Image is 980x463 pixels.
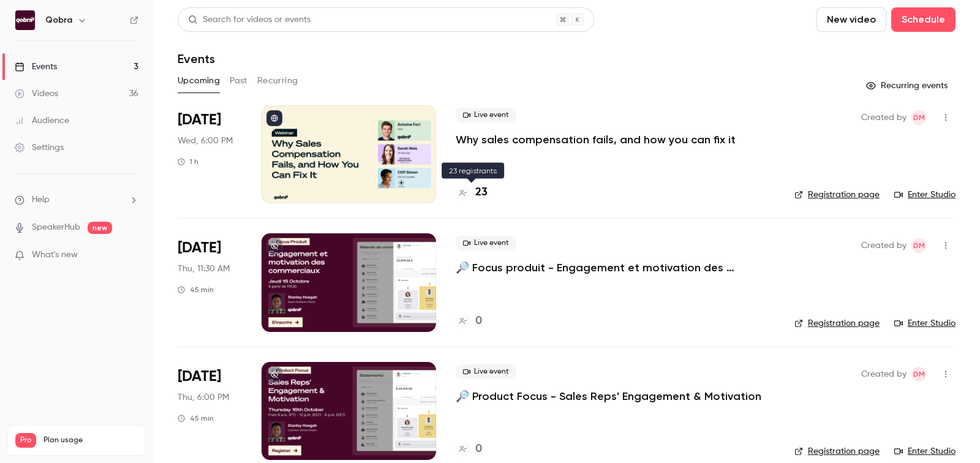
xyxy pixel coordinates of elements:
[456,313,482,329] a: 0
[456,260,775,275] a: 🔎 Focus produit - Engagement et motivation des commerciaux
[456,184,488,201] a: 23
[456,132,736,147] a: Why sales compensation fails, and how you can fix it
[894,189,956,201] a: Enter Studio
[911,238,926,253] span: Dylan Manceau
[32,249,78,262] span: What's new
[15,10,35,30] img: Qobra
[178,362,242,460] div: Oct 16 Thu, 6:00 PM (Europe/Paris)
[15,88,58,100] div: Videos
[15,141,64,154] div: Settings
[15,194,138,206] li: help-dropdown-opener
[913,110,925,125] span: DM
[32,221,80,234] a: SpeakerHub
[816,7,886,32] button: New video
[911,110,926,125] span: Dylan Manceau
[178,71,220,91] button: Upcoming
[475,313,482,329] h4: 0
[43,435,138,445] span: Plan usage
[178,413,214,423] div: 45 min
[456,236,516,250] span: Live event
[178,51,215,66] h1: Events
[88,222,112,234] span: new
[178,135,233,147] span: Wed, 6:00 PM
[894,445,956,457] a: Enter Studio
[913,238,925,253] span: DM
[891,7,956,32] button: Schedule
[45,14,72,26] h6: Qobra
[178,157,198,167] div: 1 h
[32,194,50,206] span: Help
[15,61,57,73] div: Events
[913,367,925,382] span: DM
[475,441,482,457] h4: 0
[178,233,242,331] div: Oct 16 Thu, 11:30 AM (Europe/Paris)
[178,285,214,295] div: 45 min
[911,367,926,382] span: Dylan Manceau
[178,105,242,203] div: Oct 8 Wed, 6:00 PM (Europe/Paris)
[257,71,298,91] button: Recurring
[178,110,221,130] span: [DATE]
[178,238,221,258] span: [DATE]
[456,364,516,379] span: Live event
[230,71,247,91] button: Past
[794,317,880,329] a: Registration page
[178,391,229,404] span: Thu, 6:00 PM
[178,367,221,386] span: [DATE]
[861,110,907,125] span: Created by
[794,445,880,457] a: Registration page
[15,433,36,448] span: Pro
[456,389,761,404] a: 🔎 Product Focus - Sales Reps' Engagement & Motivation
[456,441,482,457] a: 0
[178,263,230,275] span: Thu, 11:30 AM
[15,115,69,127] div: Audience
[188,13,311,26] div: Search for videos or events
[861,76,956,96] button: Recurring events
[894,317,956,329] a: Enter Studio
[456,108,516,122] span: Live event
[475,184,488,201] h4: 23
[861,367,907,382] span: Created by
[794,189,880,201] a: Registration page
[861,238,907,253] span: Created by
